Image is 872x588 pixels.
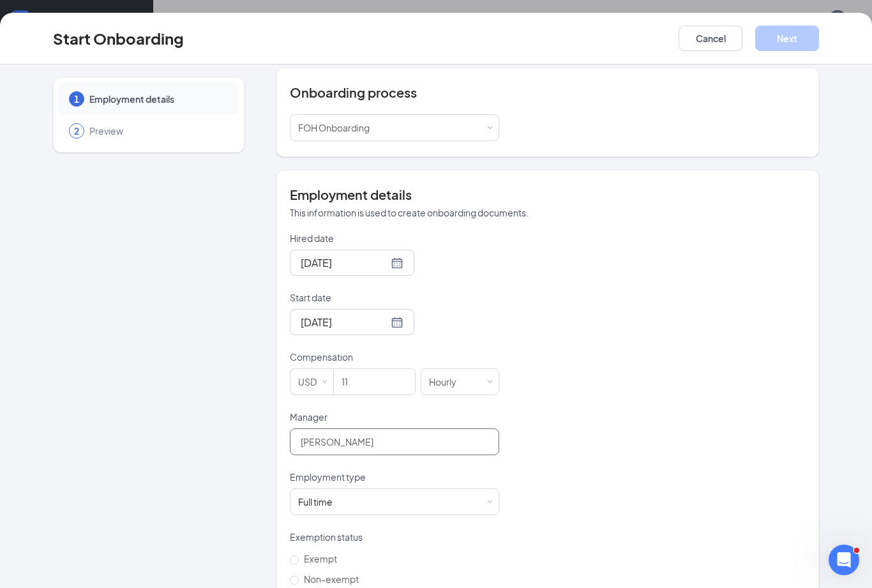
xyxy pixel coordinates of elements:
[89,93,226,105] span: Employment details
[429,369,465,395] div: Hourly
[74,124,79,137] span: 2
[290,186,806,204] h4: Employment details
[290,206,806,219] p: This information is used to create onboarding documents.
[290,232,499,245] p: Hired date
[74,93,79,105] span: 1
[829,545,859,575] iframe: Intercom live chat
[298,122,370,133] span: FOH Onboarding
[299,553,342,564] span: Exempt
[298,495,342,508] div: [object Object]
[301,314,388,330] input: Sep 8, 2025
[298,369,326,395] div: USD
[679,26,742,51] button: Cancel
[290,411,499,423] p: Manager
[290,471,499,483] p: Employment type
[290,84,806,102] h4: Onboarding process
[755,26,819,51] button: Next
[301,255,388,271] input: Aug 27, 2025
[53,27,184,49] h3: Start Onboarding
[290,531,499,543] p: Exemption status
[334,369,415,395] input: Amount
[89,124,226,137] span: Preview
[299,573,364,585] span: Non-exempt
[290,351,499,363] p: Compensation
[298,495,333,508] div: Full time
[298,115,379,140] div: [object Object]
[290,428,499,455] input: Manager name
[290,291,499,304] p: Start date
